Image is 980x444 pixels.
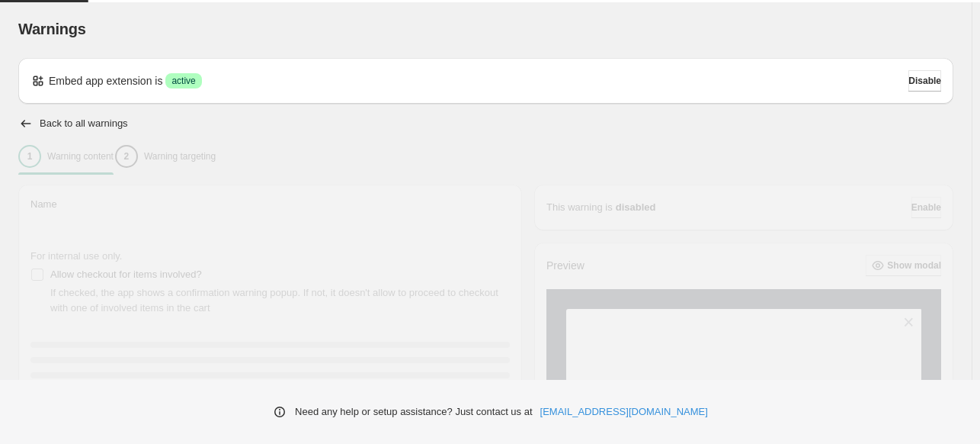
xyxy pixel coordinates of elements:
[540,404,708,420] a: [EMAIL_ADDRESS][DOMAIN_NAME]
[49,73,162,88] p: Embed app extension is
[171,75,195,87] span: active
[908,75,941,87] span: Disable
[908,70,941,92] button: Disable
[18,21,86,37] span: Warnings
[40,117,128,130] h2: Back to all warnings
